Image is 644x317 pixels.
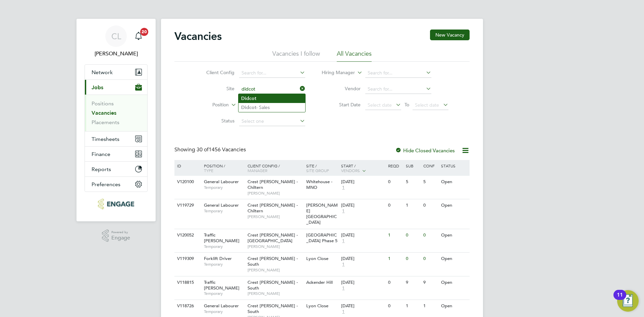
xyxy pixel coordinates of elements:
div: V118726 [175,300,199,312]
a: Placements [92,119,119,125]
span: General Labourer [204,303,239,309]
div: 1 [422,300,439,312]
li: - Sales [238,103,305,112]
span: [GEOGRAPHIC_DATA] Phase 5 [306,232,337,244]
div: 0 [404,229,422,242]
span: Temporary [204,309,244,314]
span: [PERSON_NAME] [248,191,303,196]
span: 1 [341,238,345,244]
input: Search for... [365,85,431,94]
input: Select one [239,117,305,126]
a: Go to home page [85,199,148,209]
span: Preferences [92,181,120,188]
span: 1 [341,309,345,315]
span: Whitehouse - MNO [306,179,332,190]
div: 0 [422,253,439,265]
div: Sub [404,160,422,171]
span: Temporary [204,262,244,267]
div: 9 [404,276,422,289]
span: Engage [111,235,130,241]
span: Traffic [PERSON_NAME] [204,232,239,244]
div: V120052 [175,229,199,242]
div: Start / [339,160,386,177]
div: Open [439,199,469,212]
div: [DATE] [341,256,385,262]
span: Jobs [92,84,103,91]
span: Temporary [204,291,244,296]
label: Position [190,102,229,108]
label: Start Date [322,102,361,108]
span: To [402,100,411,109]
div: 5 [422,176,439,188]
span: Crest [PERSON_NAME] - Chiltern [248,179,298,190]
div: V118815 [175,276,199,289]
span: [PERSON_NAME][GEOGRAPHIC_DATA] [306,202,338,225]
span: Temporary [204,244,244,249]
label: Status [196,118,234,124]
div: 0 [386,300,404,312]
span: General Labourer [204,202,239,208]
span: Lyon Close [306,303,328,309]
div: Open [439,300,469,312]
input: Search for... [239,85,305,94]
span: Forklift Driver [204,256,232,261]
div: [DATE] [341,303,385,309]
button: New Vacancy [430,30,470,40]
div: Position / [199,160,246,176]
div: V119729 [175,199,199,212]
div: Open [439,229,469,242]
span: Select date [368,102,392,108]
span: Timesheets [92,136,119,142]
div: 5 [404,176,422,188]
span: [PERSON_NAME] [248,291,303,296]
label: Hiring Manager [316,69,355,76]
li: All Vacancies [337,50,372,62]
span: Crest [PERSON_NAME] - [GEOGRAPHIC_DATA] [248,232,298,244]
span: 1 [341,262,345,267]
div: 9 [422,276,439,289]
span: Network [92,69,113,75]
span: Site Group [306,168,329,173]
div: [DATE] [341,280,385,285]
div: Site / [305,160,340,176]
span: 1 [341,185,345,191]
span: Powered by [111,229,130,235]
li: Vacancies I follow [272,50,320,62]
button: Open Resource Center, 11 new notifications [617,290,639,312]
button: Finance [85,147,147,161]
div: [DATE] [341,203,385,208]
span: Select date [415,102,439,108]
input: Search for... [365,68,431,78]
b: Didcot [241,105,256,110]
span: Crest [PERSON_NAME] - South [248,279,298,291]
span: Crest [PERSON_NAME] - Chiltern [248,202,298,214]
span: 20 [140,28,148,36]
button: Timesheets [85,131,147,146]
a: Vacancies [92,110,116,116]
div: 0 [386,176,404,188]
div: 1 [386,253,404,265]
span: Type [204,168,213,173]
span: Finance [92,151,110,157]
span: 1456 Vacancies [197,146,246,153]
a: 20 [132,25,145,47]
span: 30 of [197,146,209,153]
a: CL[PERSON_NAME] [85,25,148,58]
b: Didcot [241,96,256,101]
span: Manager [248,168,267,173]
div: [DATE] [341,179,385,185]
div: 1 [404,199,422,212]
div: Open [439,176,469,188]
label: Vendor [322,86,361,92]
div: Conf [422,160,439,171]
label: Client Config [196,69,234,75]
div: Reqd [386,160,404,171]
a: Positions [92,100,114,107]
nav: Main navigation [76,19,156,221]
div: Open [439,253,469,265]
span: Traffic [PERSON_NAME] [204,279,239,291]
div: Jobs [85,95,147,131]
span: [PERSON_NAME] [248,244,303,249]
span: Lyon Close [306,256,328,261]
div: Client Config / [246,160,305,176]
